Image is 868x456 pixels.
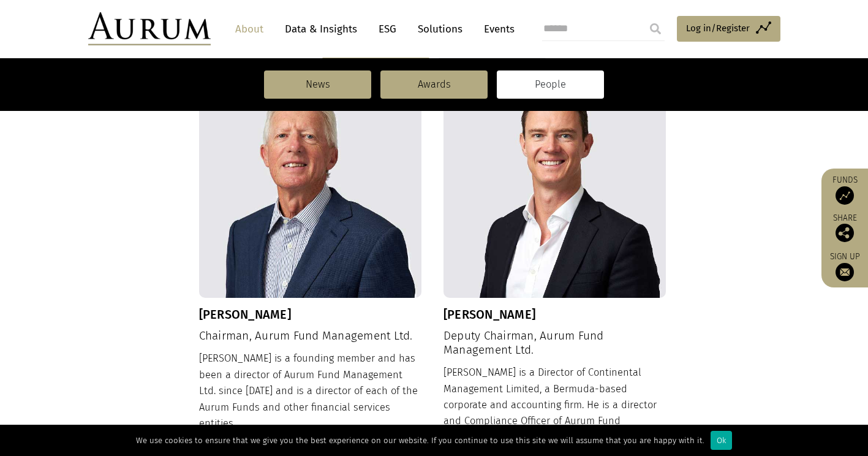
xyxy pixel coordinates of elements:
[828,251,862,281] a: Sign up
[836,263,854,281] img: Sign up to our newsletter
[478,18,515,40] a: Events
[279,18,363,40] a: Data & Insights
[828,175,862,205] a: Funds
[443,329,666,357] h4: Deputy Chairman, Aurum Fund Management Ltd.
[372,18,402,40] a: ESG
[836,186,854,205] img: Access Funds
[199,351,422,454] div: [PERSON_NAME] is a founding member and has been a director of Aurum Fund Management Ltd. since [D...
[836,224,854,242] img: Share this post
[88,12,211,45] img: Aurum
[643,17,668,41] input: Submit
[199,307,422,322] h3: [PERSON_NAME]
[412,18,469,40] a: Solutions
[443,307,666,322] h3: [PERSON_NAME]
[497,70,604,99] a: People
[380,70,488,99] a: Awards
[264,70,371,99] a: News
[686,21,750,36] span: Log in/Register
[828,214,862,242] div: Share
[711,431,732,450] div: Ok
[199,329,422,343] h4: Chairman, Aurum Fund Management Ltd.
[677,16,780,42] a: Log in/Register
[229,18,270,40] a: About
